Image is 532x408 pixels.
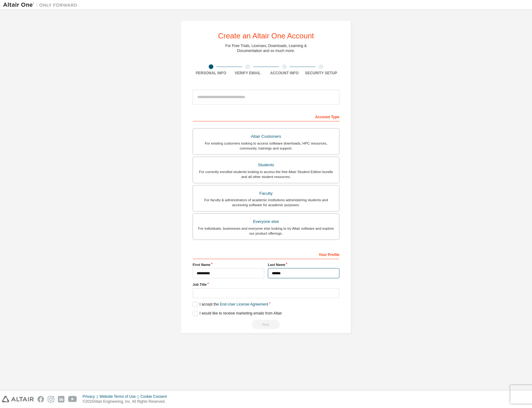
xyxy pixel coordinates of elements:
[229,71,266,76] div: Verify Email
[193,262,264,267] label: First Name
[197,161,335,169] div: Students
[303,71,340,76] div: Security Setup
[140,394,170,399] div: Cookie Consent
[37,396,44,402] img: facebook.svg
[83,394,99,399] div: Privacy
[193,249,339,259] div: Your Profile
[197,141,335,151] div: For existing customers looking to access software downloads, HPC resources, community, trainings ...
[193,302,268,307] label: I accept the
[193,282,339,287] label: Job Title
[266,71,303,76] div: Account Info
[3,2,81,8] img: Altair One
[197,217,335,226] div: Everyone else
[193,71,229,76] div: Personal Info
[197,132,335,141] div: Altair Customers
[218,32,314,40] div: Create an Altair One Account
[268,262,339,267] label: Last Name
[197,189,335,198] div: Faculty
[83,399,171,404] p: © 2025 Altair Engineering, Inc. All Rights Reserved.
[68,396,77,402] img: youtube.svg
[197,197,335,207] div: For faculty & administrators of academic institutions administering students and accessing softwa...
[197,169,335,179] div: For currently enrolled students looking to access the free Altair Student Edition bundle and all ...
[2,396,34,402] img: altair_logo.svg
[197,226,335,236] div: For individuals, businesses and everyone else looking to try Altair software and explore our prod...
[193,311,282,316] label: I would like to receive marketing emails from Altair
[193,111,339,121] div: Account Type
[225,43,307,53] div: For Free Trials, Licenses, Downloads, Learning & Documentation and so much more.
[220,302,268,306] a: End-User License Agreement
[99,394,140,399] div: Website Terms of Use
[58,396,64,402] img: linkedin.svg
[193,320,339,329] div: Read and acccept EULA to continue
[48,396,54,402] img: instagram.svg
